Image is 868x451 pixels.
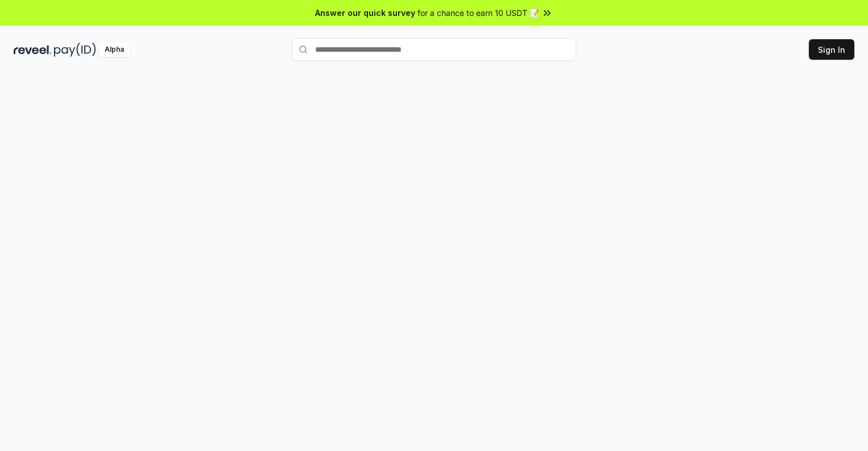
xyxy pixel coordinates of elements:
[14,43,52,57] img: reveel_dark
[315,7,415,19] span: Answer our quick survey
[54,43,96,57] img: pay_id
[418,7,539,19] span: for a chance to earn 10 USDT 📝
[98,43,130,57] div: Alpha
[809,39,854,60] button: Sign In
